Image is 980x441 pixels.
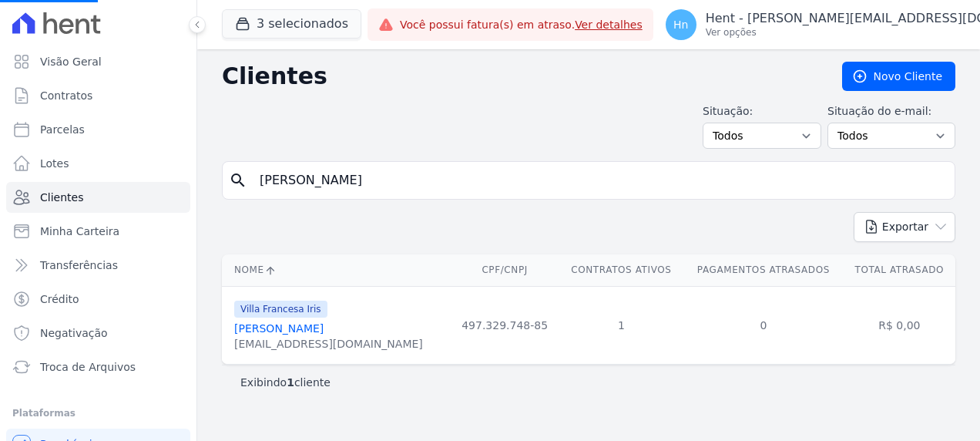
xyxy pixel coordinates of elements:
[6,284,190,315] a: Crédito
[40,54,102,69] span: Visão Geral
[40,258,118,273] span: Transferências
[400,17,643,33] span: Você possui fatura(s) em atraso.
[703,103,821,120] label: Situação:
[40,156,69,171] span: Lotes
[40,224,119,239] span: Minha Carteira
[6,148,190,179] a: Lotes
[827,103,955,120] label: Situação do e-mail:
[40,122,85,137] span: Parcelas
[6,318,190,348] a: Negativação
[683,254,844,286] th: Pagamentos Atrasados
[559,286,683,364] td: 1
[40,359,136,375] span: Troca de Arquivos
[451,286,559,364] td: 497.329.748-85
[6,352,190,382] a: Troca de Arquivos
[559,254,683,286] th: Contratos Ativos
[842,62,955,91] a: Novo Cliente
[673,19,688,30] span: Hn
[234,301,327,318] span: Villa Francesa Iris
[6,80,190,111] a: Contratos
[12,404,184,422] div: Plataformas
[6,216,190,247] a: Minha Carteira
[287,376,294,389] b: 1
[683,286,844,364] td: 0
[250,165,948,196] input: Buscar por nome, CPF ou e-mail
[40,190,83,205] span: Clientes
[240,375,331,390] p: Exibindo cliente
[451,254,559,286] th: CPF/CNPJ
[234,336,423,352] div: [EMAIL_ADDRESS][DOMAIN_NAME]
[222,62,817,90] h2: Clientes
[40,325,108,341] span: Negativação
[575,19,643,31] a: Ver detalhes
[222,254,451,286] th: Nome
[222,9,361,39] button: 3 selecionados
[854,212,955,242] button: Exportar
[234,322,324,335] a: [PERSON_NAME]
[844,254,955,286] th: Total Atrasado
[844,286,955,364] td: R$ 0,00
[6,46,190,77] a: Visão Geral
[229,171,247,190] i: search
[40,291,79,307] span: Crédito
[6,114,190,145] a: Parcelas
[40,88,92,103] span: Contratos
[6,182,190,213] a: Clientes
[6,250,190,281] a: Transferências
